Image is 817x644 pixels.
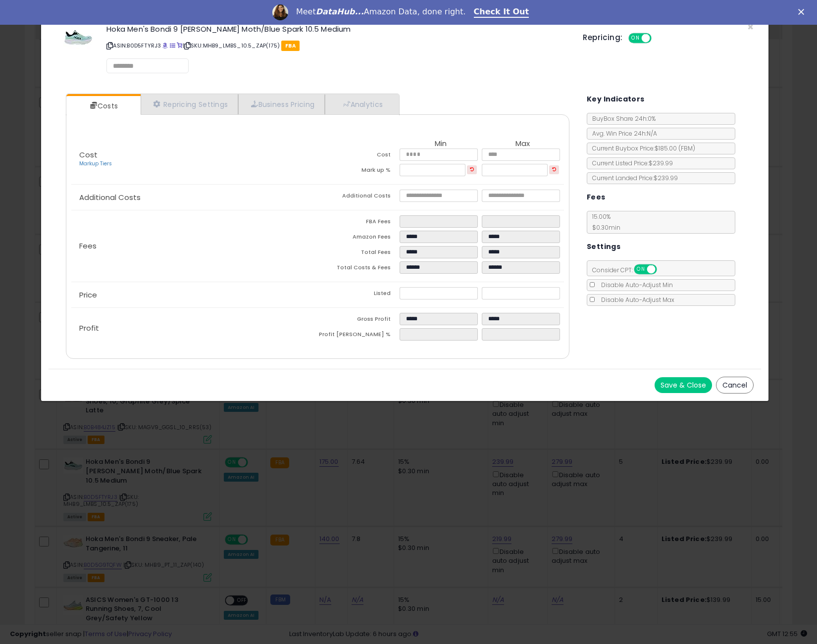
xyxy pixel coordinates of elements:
td: Additional Costs [317,190,400,205]
span: BuyBox Share 24h: 0% [587,114,656,123]
span: Current Buybox Price: [587,144,695,152]
span: ON [635,265,647,274]
p: ASIN: B0D5FTYRJ3 | SKU: MHB9_LMBS_10.5_ZAP(175) [106,38,568,53]
span: 15.00 % [587,212,620,232]
span: $185.00 [655,144,695,152]
h5: Repricing: [583,34,622,42]
td: Mark up % [317,164,400,179]
span: ( FBM ) [678,144,695,152]
td: Profit [PERSON_NAME] % [317,328,400,344]
td: Listed [317,287,400,302]
img: Profile image for Georgie [272,4,288,20]
span: Consider CPT: [587,266,670,274]
a: Costs [66,96,140,116]
td: Gross Profit [317,313,400,328]
span: Current Listed Price: $239.99 [587,159,673,167]
span: OFF [650,34,666,43]
h3: Hoka Men's Bondi 9 [PERSON_NAME] Moth/Blue Spark 10.5 Medium [106,25,568,33]
span: Disable Auto-Adjust Min [596,281,673,289]
a: Business Pricing [238,94,325,114]
a: Check It Out [474,7,529,18]
img: 31OfsOYG2PL._SL60_.jpg [63,25,93,50]
h5: Fees [587,191,606,203]
a: All offer listings [170,42,175,50]
div: Close [798,9,808,15]
td: Amazon Fees [317,231,400,246]
div: Meet Amazon Data, done right. [296,7,466,17]
p: Cost [71,151,318,168]
td: Cost [317,149,400,164]
p: Additional Costs [71,194,318,201]
a: BuyBox page [162,42,168,50]
th: Max [482,140,564,149]
td: Total Fees [317,246,400,261]
a: Your listing only [177,42,182,50]
td: FBA Fees [317,215,400,231]
a: Analytics [325,94,398,114]
span: Avg. Win Price 24h: N/A [587,129,657,138]
span: Disable Auto-Adjust Max [596,296,674,304]
p: Fees [71,242,318,250]
a: Markup Tiers [79,160,112,167]
h5: Settings [587,241,620,253]
p: Profit [71,324,318,332]
span: OFF [655,265,671,274]
button: Save & Close [655,377,712,393]
p: Price [71,291,318,299]
i: DataHub... [316,7,364,16]
th: Min [400,140,482,149]
span: × [747,20,754,34]
span: $0.30 min [587,223,620,232]
span: ON [630,34,642,43]
button: Cancel [716,377,754,394]
span: FBA [281,41,300,51]
td: Total Costs & Fees [317,261,400,277]
a: Repricing Settings [141,94,239,114]
h5: Key Indicators [587,93,645,105]
span: Current Landed Price: $239.99 [587,174,678,182]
